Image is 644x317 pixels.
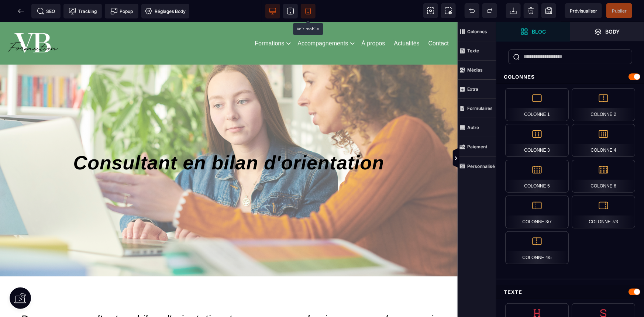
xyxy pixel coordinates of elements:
[105,4,138,18] span: Créer une alerte modale
[423,3,438,18] span: Voir les composants
[14,4,28,18] span: Retour
[572,196,635,228] div: Colonne 7/3
[570,8,597,14] span: Prévisualiser
[467,67,483,73] strong: Médias
[496,148,504,170] span: Afficher les vues
[505,124,569,157] div: Colonne 3
[428,17,449,26] a: Contact
[6,3,60,39] img: 86a4aa658127570b91344bfc39bbf4eb_Blanc_sur_fond_vert.png
[458,41,496,61] span: Texte
[505,160,569,193] div: Colonne 5
[255,17,284,26] a: Formations
[482,3,497,18] span: Rétablir
[572,88,635,121] div: Colonne 2
[505,231,569,264] div: Colonne 4/5
[506,3,521,18] span: Importer
[297,17,348,26] a: Accompagnements
[283,4,298,18] span: Voir tablette
[141,4,189,18] span: Favicon
[458,118,496,137] span: Autre
[467,125,479,130] strong: Autre
[467,48,479,54] strong: Texte
[524,3,538,18] span: Nettoyage
[145,7,186,15] span: Réglages Body
[31,4,61,18] span: Métadata SEO
[496,285,644,299] div: Texte
[110,7,133,15] span: Popup
[73,130,385,151] span: Consultant en bilan d'orientation
[467,106,493,111] strong: Formulaires
[69,7,97,15] span: Tracking
[458,22,496,41] span: Colonnes
[265,4,280,18] span: Voir bureau
[37,7,55,15] span: SEO
[21,291,223,303] span: Devenez consultant en bilan d'orientation
[496,70,644,84] div: Colonnes
[301,4,316,18] span: Voir mobile
[467,29,487,34] strong: Colonnes
[606,29,620,34] strong: Body
[458,61,496,80] span: Médias
[458,80,496,99] span: Extra
[572,124,635,157] div: Colonne 4
[394,17,419,26] a: Actualités
[467,163,495,169] strong: Personnalisé
[570,22,644,41] span: Ouvrir les calques
[467,144,487,149] strong: Paiement
[532,29,546,34] strong: Bloc
[467,86,478,92] strong: Extra
[458,99,496,118] span: Formulaires
[63,4,102,18] span: Code de suivi
[361,17,385,26] a: À propos
[441,3,456,18] span: Capture d'écran
[496,22,570,41] span: Ouvrir les blocs
[505,88,569,121] div: Colonne 1
[612,8,627,14] span: Publier
[458,156,496,176] span: Personnalisé
[606,3,632,18] span: Enregistrer le contenu
[572,160,635,193] div: Colonne 6
[465,3,479,18] span: Défaire
[541,3,556,18] span: Enregistrer
[505,196,569,228] div: Colonne 3/7
[458,137,496,156] span: Paiement
[565,3,602,18] span: Aperçu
